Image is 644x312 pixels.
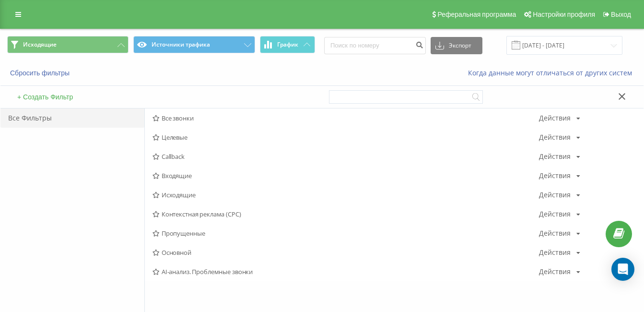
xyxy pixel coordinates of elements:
[468,68,637,77] a: Когда данные могут отличаться от других систем
[539,134,571,141] div: Действия
[277,41,298,48] span: График
[431,37,482,54] button: Экспорт
[152,153,539,160] span: Callback
[152,134,539,141] span: Целевые
[539,268,571,275] div: Действия
[152,268,539,275] span: AI-анализ. Проблемные звонки
[152,192,539,198] span: Исходящие
[533,11,595,18] span: Настройки профиля
[615,92,629,102] button: Закрыть
[324,37,426,54] input: Поиск по номеру
[14,93,76,101] button: + Создать Фильтр
[23,41,57,48] span: Исходящие
[539,153,571,160] div: Действия
[611,258,634,281] div: Open Intercom Messenger
[539,211,571,217] div: Действия
[539,230,571,237] div: Действия
[260,36,315,53] button: График
[133,36,255,53] button: Источники трафика
[152,115,539,121] span: Все звонки
[437,11,516,18] span: Реферальная программа
[539,115,571,121] div: Действия
[152,211,539,217] span: Контекстная реклама (CPC)
[0,108,144,128] div: Все Фильтры
[152,249,539,256] span: Основной
[539,192,571,198] div: Действия
[7,36,129,53] button: Исходящие
[611,11,631,18] span: Выход
[539,249,571,256] div: Действия
[152,230,539,237] span: Пропущенные
[539,172,571,179] div: Действия
[7,69,74,77] button: Сбросить фильтры
[152,172,539,179] span: Входящие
